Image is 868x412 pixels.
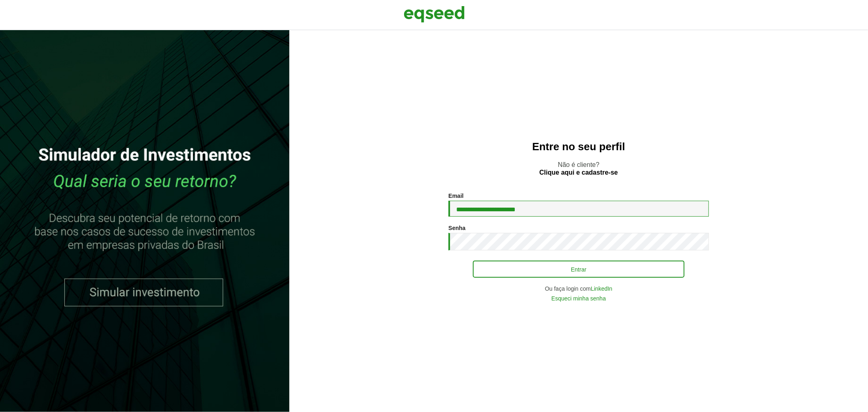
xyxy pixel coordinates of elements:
img: EqSeed Logo [404,4,465,24]
p: Não é cliente? [306,161,852,176]
button: Entrar [473,261,684,278]
div: Ou faça login com [448,286,709,291]
label: Senha [448,225,466,231]
h2: Entre no seu perfil [306,141,852,153]
a: Esqueci minha senha [551,296,606,301]
a: Clique aqui e cadastre-se [540,169,618,176]
a: LinkedIn [591,286,612,291]
label: Email [448,193,464,199]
